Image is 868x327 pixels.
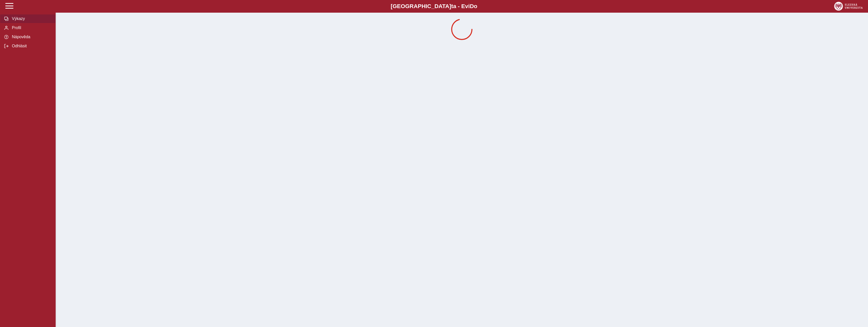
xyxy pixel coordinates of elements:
span: Nápověda [10,35,51,39]
span: o [474,3,478,9]
span: t [451,3,453,9]
span: D [470,3,474,9]
b: [GEOGRAPHIC_DATA] a - Evi [15,3,853,10]
span: Profil [10,26,51,30]
img: logo_web_su.png [834,2,863,11]
span: Odhlásit [10,44,51,48]
span: Výkazy [10,16,51,21]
